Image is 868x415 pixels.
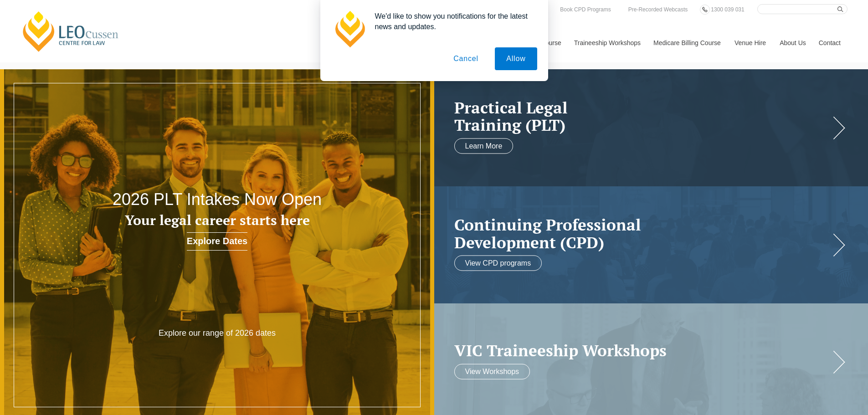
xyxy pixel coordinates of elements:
div: We'd like to show you notifications for the latest news and updates. [368,11,537,32]
h2: Continuing Professional Development (CPD) [454,216,830,251]
button: Allow [495,47,537,70]
h2: Practical Legal Training (PLT) [454,98,830,133]
img: notification icon [331,11,368,47]
a: Learn More [454,138,514,154]
a: VIC Traineeship Workshops [454,342,830,359]
a: View Workshops [454,364,530,379]
a: View CPD programs [454,256,542,271]
a: Explore Dates [187,232,247,251]
h3: Your legal career starts here [87,213,348,228]
a: Continuing ProfessionalDevelopment (CPD) [454,216,830,251]
button: Cancel [442,47,490,70]
h2: 2026 PLT Intakes Now Open [87,190,348,209]
a: Practical LegalTraining (PLT) [454,98,830,133]
p: Explore our range of 2026 dates [130,328,304,338]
